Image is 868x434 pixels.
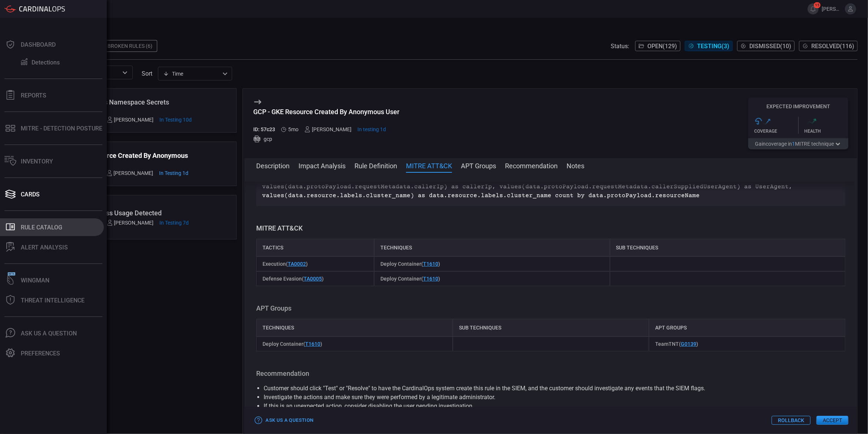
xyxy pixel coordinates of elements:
[423,276,438,282] a: T1610
[505,161,558,170] button: Recommendation
[380,276,440,282] span: Deploy Container ( )
[264,402,838,411] li: If this is an unexpected action, consider disabling the user pending investigation.
[808,3,819,14] button: 15
[21,191,40,198] div: Cards
[253,415,315,426] button: Ask Us a Question
[253,135,399,143] div: gcp
[298,161,346,170] button: Impact Analysis
[822,6,842,12] span: [PERSON_NAME].nsonga
[305,341,320,347] a: T1610
[103,40,157,52] div: Broken Rules (6)
[21,277,49,284] div: Wingman
[380,261,440,267] span: Deploy Container ( )
[737,41,795,51] button: Dismissed(10)
[814,2,821,8] span: 15
[264,393,838,402] li: Investigate the actions and make sure they were performed by a legitimate administrator.
[256,369,845,378] h3: Recommendation
[263,341,322,347] span: Deploy Container ( )
[120,67,130,78] button: Open
[754,129,798,134] div: Coverage
[21,224,62,231] div: Rule Catalog
[354,161,397,170] button: Rule Definition
[816,416,848,425] button: Accept
[799,41,858,51] button: Resolved(116)
[264,384,838,393] li: Customer should click "Test" or "Resolve" to have the CardinalOps system create this rule in the ...
[253,108,399,116] div: GCP - GKE Resource Created By Anonymous User
[21,330,77,337] div: Ask Us A Question
[21,244,68,251] div: ALERT ANALYSIS
[21,297,85,304] div: Threat Intelligence
[21,41,56,48] div: Dashboard
[304,276,322,282] a: TA0005
[256,239,374,256] div: Tactics
[748,103,848,109] h5: Expected Improvement
[749,43,791,50] span: Dismissed ( 10 )
[107,220,154,226] div: [PERSON_NAME]
[55,209,189,217] div: Windows - Iexpress Usage Detected
[748,138,848,149] button: Gaincoverage in1MITRE technique
[655,341,698,347] span: TeamTNT ( )
[142,70,152,77] label: sort
[805,129,849,134] div: Health
[811,43,854,50] span: Resolved ( 116 )
[792,141,795,147] span: 1
[611,43,629,50] span: Status:
[772,416,811,425] button: Rollback
[304,126,352,132] div: [PERSON_NAME]
[160,117,192,123] span: Aug 16, 2025 2:21 AM
[55,98,192,114] div: GCP - Kubernetes Namespace Secrets Access
[567,161,584,170] button: Notes
[357,126,386,132] span: Aug 25, 2025 9:09 AM
[256,224,845,233] h3: MITRE ATT&CK
[681,341,696,347] a: G0139
[263,276,324,282] span: Defense Evasion ( )
[21,158,53,165] div: Inventory
[21,350,60,357] div: Preferences
[288,261,306,267] a: TA0002
[423,261,438,267] a: T1610
[649,319,845,337] div: APT Groups
[32,59,60,66] div: Detections
[263,261,308,267] span: Execution ( )
[159,170,189,176] span: Aug 25, 2025 9:09 AM
[697,43,729,50] span: Testing ( 3 )
[374,239,610,256] div: Techniques
[55,152,189,167] div: GCP - GKE Resource Created By Anonymous User
[635,41,680,51] button: Open(129)
[461,161,496,170] button: APT Groups
[256,304,845,313] h3: APT Groups
[610,239,846,256] div: Sub Techniques
[253,126,275,132] h5: ID: 57c23
[685,41,733,51] button: Testing(3)
[21,125,102,132] div: MITRE - Detection Posture
[647,43,677,50] span: Open ( 129 )
[160,220,189,226] span: Aug 19, 2025 11:38 AM
[256,319,453,337] div: Techniques
[406,161,452,170] button: MITRE ATT&CK
[256,161,290,170] button: Description
[163,70,220,77] div: Time
[453,319,649,337] div: Sub techniques
[21,92,46,99] div: Reports
[288,126,298,132] span: Mar 17, 2025 10:05 AM
[107,117,154,123] div: [PERSON_NAME]
[106,170,154,176] div: [PERSON_NAME]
